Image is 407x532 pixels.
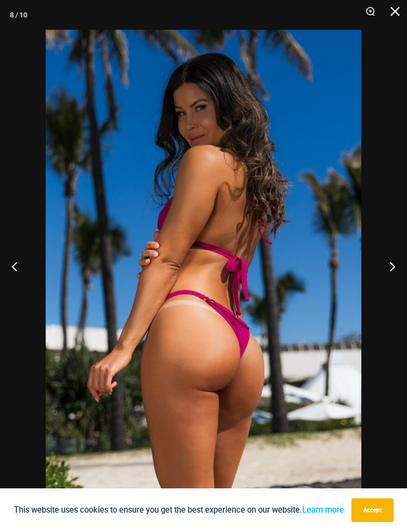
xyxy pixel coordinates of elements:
button: Next [370,241,407,291]
button: Accept [351,498,394,522]
div: 8 / 10 [10,7,27,22]
a: Learn more [302,505,344,515]
img: Tight Rope Pink 319 Top 4228 Thong 07 [46,30,361,502]
p: This website uses cookies to ensure you get the best experience on our website. [14,503,344,517]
